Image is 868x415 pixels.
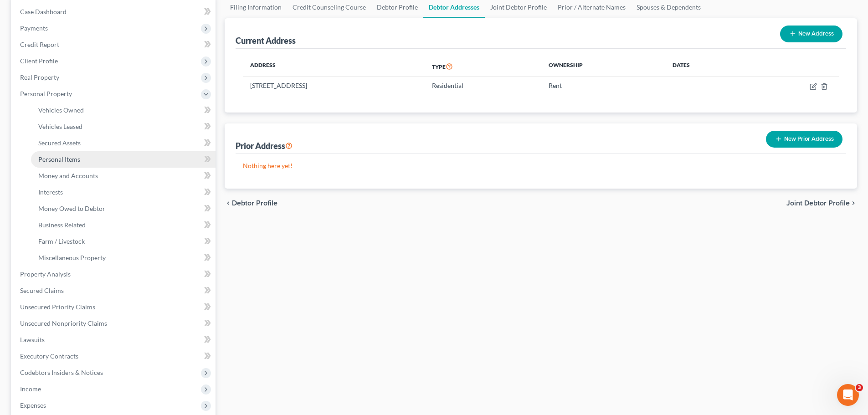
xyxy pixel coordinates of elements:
[20,41,59,48] span: Credit Report
[38,123,82,130] span: Vehicles Leased
[541,56,665,77] th: Ownership
[31,184,216,200] a: Interests
[236,35,296,46] div: Current Address
[20,24,48,32] span: Payments
[20,336,45,343] span: Lawsuits
[766,131,842,148] button: New Prior Address
[20,319,107,327] span: Unsecured Nonpriority Claims
[13,299,216,315] a: Unsecured Priority Claims
[425,56,541,77] th: Type
[38,155,80,163] span: Personal Items
[20,73,59,81] span: Real Property
[850,200,857,207] i: chevron_right
[38,254,106,261] span: Miscellaneous Property
[13,282,216,299] a: Secured Claims
[13,36,216,53] a: Credit Report
[20,385,41,393] span: Income
[243,161,839,170] p: Nothing here yet!
[780,26,842,42] button: New Address
[20,270,71,278] span: Property Analysis
[31,250,216,266] a: Miscellaneous Property
[665,56,746,77] th: Dates
[13,315,216,332] a: Unsecured Nonpriority Claims
[856,384,863,391] span: 3
[38,106,84,114] span: Vehicles Owned
[232,200,277,207] span: Debtor Profile
[38,139,81,147] span: Secured Assets
[225,200,277,207] button: chevron_left Debtor Profile
[243,77,425,94] td: [STREET_ADDRESS]
[31,118,216,135] a: Vehicles Leased
[38,205,105,212] span: Money Owed to Debtor
[31,168,216,184] a: Money and Accounts
[31,217,216,233] a: Business Related
[13,4,216,20] a: Case Dashboard
[13,266,216,282] a: Property Analysis
[20,8,67,15] span: Case Dashboard
[38,237,85,245] span: Farm / Livestock
[13,348,216,364] a: Executory Contracts
[38,221,86,229] span: Business Related
[31,135,216,151] a: Secured Assets
[31,233,216,250] a: Farm / Livestock
[20,57,58,65] span: Client Profile
[31,151,216,168] a: Personal Items
[236,140,293,151] div: Prior Address
[20,352,78,360] span: Executory Contracts
[20,401,46,409] span: Expenses
[425,77,541,94] td: Residential
[38,172,98,179] span: Money and Accounts
[243,56,425,77] th: Address
[786,200,857,207] button: Joint Debtor Profile chevron_right
[20,369,103,376] span: Codebtors Insiders & Notices
[20,90,72,97] span: Personal Property
[31,102,216,118] a: Vehicles Owned
[31,200,216,217] a: Money Owed to Debtor
[20,303,95,311] span: Unsecured Priority Claims
[786,200,850,207] span: Joint Debtor Profile
[225,200,232,207] i: chevron_left
[541,77,665,94] td: Rent
[38,188,63,196] span: Interests
[20,287,64,294] span: Secured Claims
[837,384,859,406] iframe: Intercom live chat
[13,332,216,348] a: Lawsuits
